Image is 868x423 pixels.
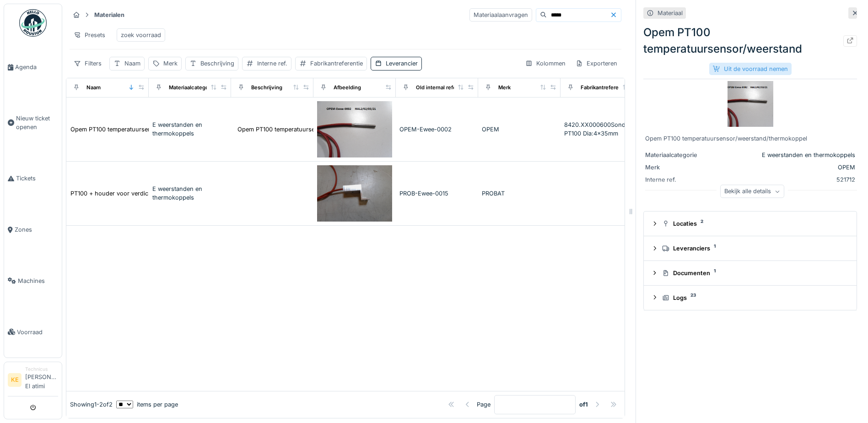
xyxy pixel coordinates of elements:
[70,189,159,198] div: PT100 + houder voor verdichter
[257,59,287,68] div: Interne ref.
[482,125,557,134] div: OPEM
[70,400,113,409] div: Showing 1 - 2 of 2
[25,366,58,394] li: [PERSON_NAME] El atimi
[19,9,47,37] img: Badge_color-CXgf-gQk.svg
[15,63,58,71] span: Agenda
[645,175,714,184] div: Interne ref.
[581,84,628,92] div: Fabrikantreferentie
[169,84,215,92] div: Materiaalcategorie
[717,163,855,172] div: OPEM
[121,31,161,39] div: zoek voorraad
[662,244,846,253] div: Leveranciers
[521,57,570,70] div: Kolommen
[91,11,128,19] strong: Materialen
[728,81,773,127] img: Opem PT100 temperatuursensor/weerstand
[399,189,474,198] div: PROB-Ewee-0015
[386,59,418,68] div: Leverancier
[477,400,491,409] div: Page
[416,84,471,92] div: Old internal reference
[4,204,62,255] a: Zones
[4,153,62,204] a: Tickets
[647,240,853,257] summary: Leveranciers1
[564,120,639,138] div: 8420.XX000600Sonde PT100 Dia:4x35mm
[647,215,853,232] summary: Locaties2
[317,165,392,222] img: PT100 + houder voor verdichter
[310,59,363,68] div: Fabrikantreferentie
[70,125,192,134] div: Opem PT100 temperatuursensor/weerstand
[200,59,234,68] div: Beschrijving
[163,59,178,68] div: Merk
[720,185,784,198] div: Bekijk alle details
[152,120,227,138] div: E weerstanden en thermokoppels
[70,57,106,70] div: Filters
[662,219,846,228] div: Locaties
[647,265,853,282] summary: Documenten1
[645,134,855,143] div: Opem PT100 temperatuursensor/weerstand/thermokoppel
[25,366,58,373] div: Technicus
[18,277,58,285] span: Machines
[8,373,22,387] li: KE
[15,225,58,234] span: Zones
[482,189,557,198] div: PROBAT
[647,289,853,306] summary: Logs23
[16,114,58,131] span: Nieuw ticket openen
[70,28,109,42] div: Presets
[334,84,361,92] div: Afbeelding
[645,163,714,172] div: Merk
[643,24,857,57] div: Opem PT100 temperatuursensor/weerstand
[17,328,58,336] span: Voorraad
[237,125,393,134] div: Opem PT100 temperatuursensor/weerstand/thermoko...
[317,101,392,157] img: Opem PT100 temperatuursensor/weerstand
[662,293,846,302] div: Logs
[8,366,58,396] a: KE Technicus[PERSON_NAME] El atimi
[251,84,282,92] div: Beschrijving
[658,9,683,17] div: Materiaal
[86,84,101,92] div: Naam
[399,125,474,134] div: OPEM-Ewee-0002
[662,269,846,277] div: Documenten
[16,174,58,183] span: Tickets
[717,175,855,184] div: 521712
[124,59,140,68] div: Naam
[4,42,62,93] a: Agenda
[152,184,227,202] div: E weerstanden en thermokoppels
[4,306,62,358] a: Voorraad
[4,93,62,153] a: Nieuw ticket openen
[571,57,621,70] div: Exporteren
[579,400,588,409] strong: of 1
[709,63,792,75] div: Uit de voorraad nemen
[4,255,62,306] a: Machines
[498,84,511,92] div: Merk
[116,400,178,409] div: items per page
[645,151,714,159] div: Materiaalcategorie
[469,8,532,22] div: Materiaalaanvragen
[717,151,855,159] div: E weerstanden en thermokoppels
